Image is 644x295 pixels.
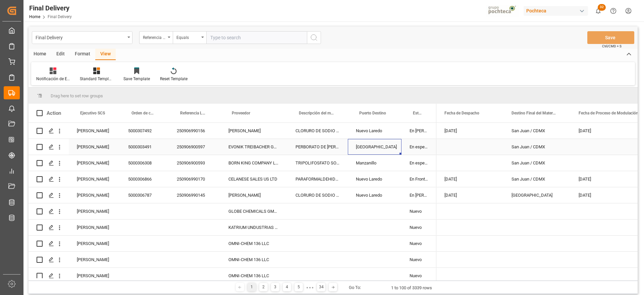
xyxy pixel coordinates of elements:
[299,111,334,115] span: Descripción del material
[306,285,314,290] div: ● ● ●
[348,155,401,171] div: Manzanillo
[444,111,479,115] span: Fecha de Despacho
[70,49,95,60] div: Format
[120,187,169,203] div: 5000306787
[391,285,432,291] div: 1 to 100 of 3339 rows
[401,219,436,235] div: Nuevo
[359,111,386,115] span: Puerto Destino
[69,139,120,155] div: [PERSON_NAME]
[169,139,220,155] div: 250906900597
[348,139,401,155] div: [GEOGRAPHIC_DATA]
[29,236,436,252] div: Press SPACE to select this row.
[120,171,169,187] div: 5000306866
[413,111,422,115] span: Estatus Comercio
[401,123,436,139] div: En [PERSON_NAME]
[160,76,187,82] div: Reset Template
[47,110,61,116] div: Action
[401,252,436,267] div: Nuevo
[232,111,250,115] span: Proveedor
[220,171,287,187] div: CELANESE SALES US LTD
[348,171,401,187] div: Nuevo Laredo
[29,187,436,203] div: Press SPACE to select this row.
[220,123,287,139] div: [PERSON_NAME]
[176,33,199,41] div: Equals
[29,252,436,268] div: Press SPACE to select this row.
[69,123,120,139] div: [PERSON_NAME]
[287,187,348,203] div: CLORURO DE SODIO USP HUT 22.68 KG SAC TR
[169,155,220,171] div: 250906900593
[80,76,113,82] div: Standard Templates
[69,203,120,219] div: [PERSON_NAME]
[436,187,503,203] div: [DATE]
[29,203,436,219] div: Press SPACE to select this row.
[579,111,638,115] span: Fecha de Proceso de Modulación
[69,268,120,284] div: [PERSON_NAME]
[220,236,287,251] div: OMNI-CHEM 136 LLC
[36,76,70,82] div: Notificación de Entregas
[120,155,169,171] div: 5000306308
[169,171,220,187] div: 250906990170
[503,139,571,155] div: San Juan / CDMX
[248,283,256,291] div: 1
[80,111,105,115] span: Ejecutivo SCS
[348,187,401,203] div: Nuevo Laredo
[36,33,125,41] div: Final Delivery
[69,155,120,171] div: [PERSON_NAME]
[51,93,103,98] span: Drag here to set row groups
[169,187,220,203] div: 250906990145
[95,49,116,60] div: View
[503,187,571,203] div: [GEOGRAPHIC_DATA]
[271,283,279,291] div: 3
[294,283,303,291] div: 5
[69,187,120,203] div: [PERSON_NAME]
[401,236,436,251] div: Nuevo
[29,155,436,171] div: Press SPACE to select this row.
[169,123,220,139] div: 250906990156
[173,31,206,44] button: open menu
[143,33,166,41] div: Referencia Leschaco (Impo)
[401,155,436,171] div: En espera de Arribo/Atraque
[29,268,436,284] div: Press SPACE to select this row.
[436,171,503,187] div: [DATE]
[220,203,287,219] div: GLOBE CHEMICALS GMBH
[69,219,120,235] div: [PERSON_NAME]
[120,139,169,155] div: 5000303491
[287,123,348,139] div: CLORURO DE SODIO TFC PUREX COF 22.68KG S
[307,31,321,44] button: search button
[287,171,348,187] div: PARAFORMALDEHIDO 91% 25KG SAC
[120,123,169,139] div: 5000307492
[29,14,40,19] a: Home
[591,3,606,18] button: show 32 new notifications
[220,219,287,235] div: KATRIUM UNDUSTRIAS QUIMICAS S/A
[131,111,155,115] span: Orden de compra
[606,3,621,18] button: Help Center
[401,171,436,187] div: En Frontera
[587,31,634,44] button: Save
[220,139,287,155] div: EVONIK TREIBACHER GmbH
[69,236,120,251] div: [PERSON_NAME]
[486,5,519,17] img: pochtecaImg.jpg_1689854062.jpg
[401,203,436,219] div: Nuevo
[598,4,606,11] span: 32
[401,268,436,284] div: Nuevo
[206,31,307,44] input: Type to search
[524,4,591,17] button: Pochteca
[180,111,206,115] span: Referencia Leschaco (Impo)
[29,49,51,60] div: Home
[349,284,361,291] div: Go To:
[524,6,588,16] div: Pochteca
[283,283,291,291] div: 4
[69,252,120,267] div: [PERSON_NAME]
[259,283,268,291] div: 2
[220,268,287,284] div: OMNI-CHEM 136 LLC
[220,187,287,203] div: [PERSON_NAME]
[602,44,622,49] span: Ctrl/CMD + S
[287,139,348,155] div: PERBORATO DE [PERSON_NAME] EVO S-25KG
[29,123,436,139] div: Press SPACE to select this row.
[220,252,287,267] div: OMNI-CHEM 136 LLC
[317,283,325,291] div: 34
[503,171,571,187] div: San Juan / CDMX
[51,49,70,60] div: Edit
[32,31,132,44] button: open menu
[29,139,436,155] div: Press SPACE to select this row.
